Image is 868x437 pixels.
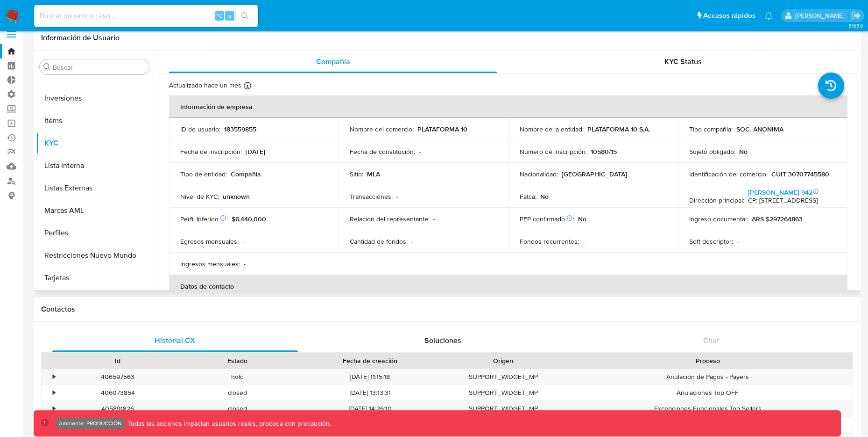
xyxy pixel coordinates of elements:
div: 406597563 [58,369,177,385]
span: s [228,11,231,20]
div: closed [177,401,297,416]
p: Tipo de entidad : [180,170,227,178]
span: Accesos rápidos [703,11,755,21]
button: Listas Externas [36,177,153,199]
div: [DATE] 13:13:31 [297,385,443,401]
div: SUPPORT_WIDGET_MP [443,385,563,401]
p: - [583,237,585,246]
span: $6,440,000 [232,214,266,224]
div: 405891826 [58,401,177,416]
div: Origen [450,356,556,365]
p: Perfil Inferido : [180,215,228,223]
button: KYC [36,132,153,154]
div: • [53,372,55,381]
p: Ingreso documental : [689,215,748,223]
div: closed [177,385,297,401]
p: - [737,237,739,246]
button: Marcas AML [36,199,153,222]
p: Ingresos mensuales : [180,260,240,268]
p: 10580/15 [591,147,617,156]
div: SUPPORT_WIDGET_MP [443,401,563,416]
p: Nivel de KYC : [180,192,219,201]
p: - [244,260,246,268]
p: Relación del representante : [350,215,430,223]
p: PLATAFORMA 10 S.A. [587,125,650,133]
p: Identificación del comercio : [689,170,768,178]
p: No [739,147,748,156]
h1: Información de Usuario [41,33,120,43]
p: Fecha de inscripción : [180,147,242,156]
p: Dirección principal : [689,196,744,204]
p: ARS $297264863 [752,215,803,223]
p: PEP confirmado : [520,215,574,223]
div: Anulaciones Top OFF [563,385,853,401]
h1: Contactos [41,305,853,314]
p: Actualizado hace un mes [169,81,241,90]
span: Chat [703,335,719,346]
p: Fatca : [520,192,536,201]
p: SOC. ANONIMA [736,125,783,133]
p: Ambiente: PRODUCCIÓN [59,422,122,425]
div: • [53,388,55,397]
div: SUPPORT_WIDGET_MP [443,369,563,385]
span: Compañía [316,56,350,67]
button: Lista Interna [36,154,153,177]
p: Número de inscripción : [520,147,587,156]
p: Soft descriptor : [689,237,733,246]
p: unknown [223,192,250,201]
input: Buscar usuario o caso... [34,10,258,22]
p: Tipo compañía : [689,125,733,133]
p: - [411,237,413,246]
p: Compañia [231,170,261,178]
button: search-icon [235,9,254,22]
p: 183559855 [224,125,256,133]
p: Transacciones : [350,192,393,201]
div: • [53,404,55,413]
p: MLA [367,170,380,178]
p: - [242,237,244,246]
h4: CP: [STREET_ADDRESS] [748,197,819,205]
button: Restricciones Nuevo Mundo [36,244,153,267]
input: Buscar [53,63,145,72]
button: Perfiles [36,222,153,244]
span: Soluciones [424,335,461,346]
div: Proceso [570,356,846,365]
span: 3.163.0 [848,22,863,29]
p: [DATE] [246,147,265,156]
p: No [540,192,549,201]
div: hold [177,369,297,385]
p: ID de usuario : [180,125,220,133]
p: Nombre del comercio : [350,125,414,133]
div: Anulación de Pagos - Payers [563,369,853,385]
p: Nombre de la entidad : [520,125,584,133]
p: PLATAFORMA 10 [417,125,467,133]
th: Datos de contacto [169,275,847,298]
p: luis.birchenz@mercadolibre.com [795,11,848,20]
a: Notificaciones [765,12,773,20]
span: ⌥ [216,11,223,20]
span: KYC Status [664,56,702,67]
div: Id [64,356,171,365]
button: Inversiones [36,87,153,109]
div: Excepciones Funcionales Top Sellers [563,401,853,416]
p: No [578,215,586,223]
p: Fecha de constitución : [350,147,415,156]
div: [DATE] 11:15:18 [297,369,443,385]
button: Tarjetas [36,267,153,289]
span: Historial CX [155,335,195,346]
p: - [396,192,398,201]
button: Items [36,109,153,132]
button: Buscar [43,63,51,71]
p: CUIT 30707745580 [771,170,829,178]
a: [PERSON_NAME] 942 [748,188,812,197]
p: Egresos mensuales : [180,237,239,246]
div: [DATE] 14:26:10 [297,401,443,416]
p: - [433,215,435,223]
p: - [419,147,421,156]
p: Sujeto obligado : [689,147,735,156]
a: Salir [851,11,861,21]
p: Todas las acciones impactan usuarios reales, proceda con precaución. [126,419,331,428]
div: Estado [184,356,290,365]
p: Fondos recurrentes : [520,237,579,246]
p: Nacionalidad : [520,170,558,178]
